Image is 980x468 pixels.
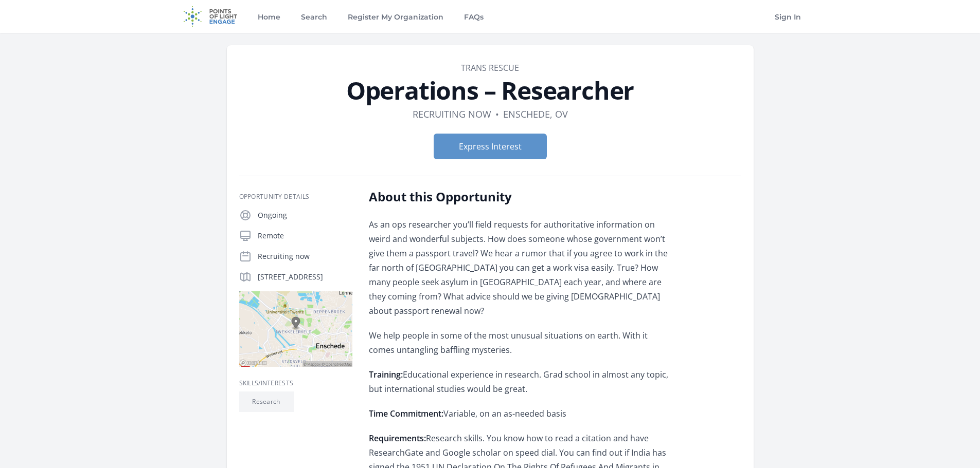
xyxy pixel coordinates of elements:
strong: Training: [369,369,403,380]
h3: Opportunity Details [239,193,352,201]
p: As an ops researcher you’ll field requests for authoritative information on weird and wonderful s... [369,217,670,318]
p: Educational experience in research. Grad school in almost any topic, but international studies wo... [369,367,670,396]
strong: Requirements: [369,433,426,444]
h1: Operations – Researcher [239,78,741,103]
div: • [495,107,499,121]
p: We help people in some of the most unusual situations on earth. With it comes untangling baffling... [369,328,670,357]
p: [STREET_ADDRESS] [258,272,352,282]
a: Trans Rescue [461,62,519,73]
p: Variable, on an as-needed basis [369,406,670,421]
p: Recruiting now [258,251,352,261]
p: Ongoing [258,210,352,220]
dd: Enschede, OV [503,107,568,121]
p: Remote [258,231,352,241]
dd: Recruiting now [413,107,491,121]
button: Express Interest [434,134,547,159]
strong: Time Commitment: [369,408,443,419]
h2: About this Opportunity [369,189,670,205]
li: Research [239,391,294,412]
h3: Skills/Interests [239,379,352,387]
img: Map [239,291,352,367]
